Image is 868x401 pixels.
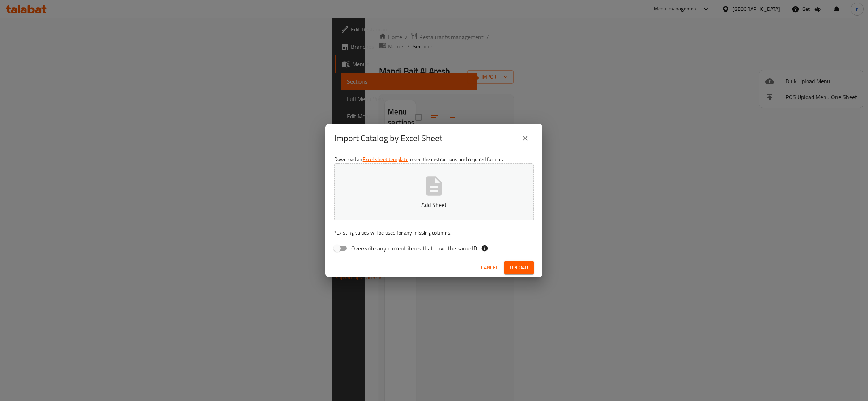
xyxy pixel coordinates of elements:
p: Add Sheet [345,200,523,209]
a: Excel sheet template [363,155,408,164]
span: Overwrite any current items that have the same ID. [351,244,478,253]
svg: If the overwrite option isn't selected, then the items that match an existing ID will be ignored ... [481,245,488,252]
button: Cancel [478,261,501,274]
button: close [516,130,534,147]
p: Existing values will be used for any missing columns. [334,229,534,236]
span: Upload [510,263,528,272]
div: Download an to see the instructions and required format. [325,153,542,258]
button: Add Sheet [334,163,534,220]
button: Upload [504,261,534,274]
span: Cancel [481,263,498,272]
h2: Import Catalog by Excel Sheet [334,132,442,144]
